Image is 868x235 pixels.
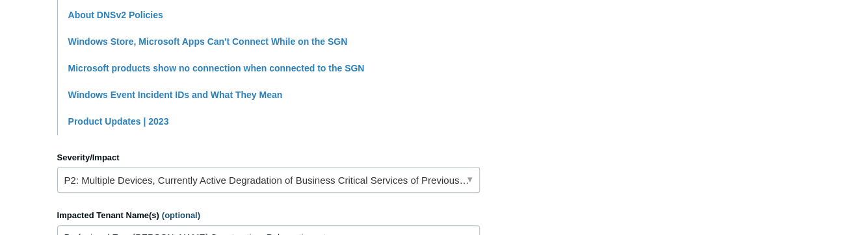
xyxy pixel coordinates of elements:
span: (optional) [162,210,200,220]
label: Severity/Impact [57,151,480,164]
a: Windows Store, Microsoft Apps Can't Connect While on the SGN [68,36,348,47]
a: Windows Event Incident IDs and What They Mean [68,90,283,100]
a: P2: Multiple Devices, Currently Active Degradation of Business Critical Services of Previously Wo... [57,167,480,193]
a: Microsoft products show no connection when connected to the SGN [68,63,365,73]
label: Impacted Tenant Name(s) [57,209,480,222]
a: Product Updates | 2023 [68,116,169,127]
a: About DNSv2 Policies [68,10,163,20]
